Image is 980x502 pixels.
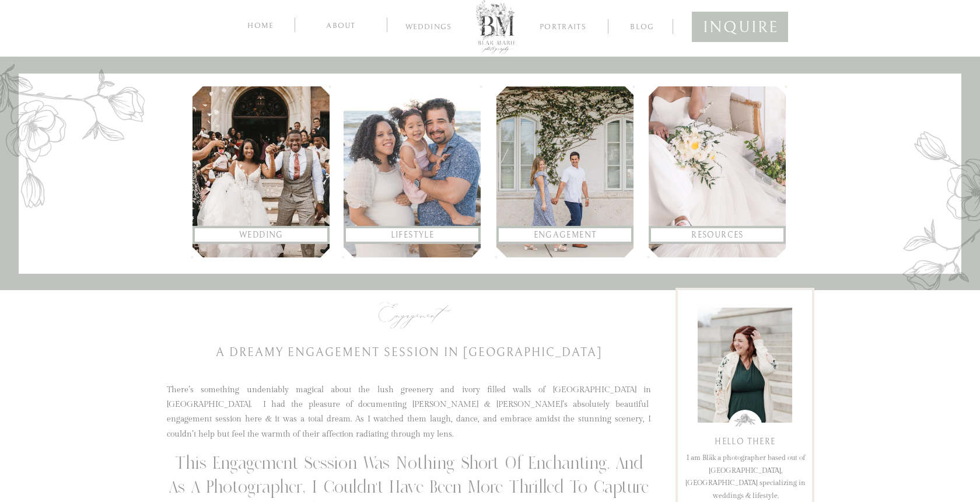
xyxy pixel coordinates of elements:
[656,228,779,242] a: resources
[167,343,651,364] h1: A Dreamy Engagement Session in [GEOGRAPHIC_DATA]
[619,20,665,32] a: blog
[379,287,439,345] a: Engagement
[313,19,369,30] a: about
[535,23,591,33] a: Portraits
[698,435,792,452] h2: hello there
[199,228,323,242] a: Wedding
[245,19,276,30] a: home
[703,13,777,36] a: inquire
[503,228,627,242] a: Engagement
[167,383,651,442] p: There’s something undeniably magical about the lush greenery and ivory filled walls of [GEOGRAPHI...
[397,23,460,34] a: Weddings
[351,228,474,242] a: lifestyle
